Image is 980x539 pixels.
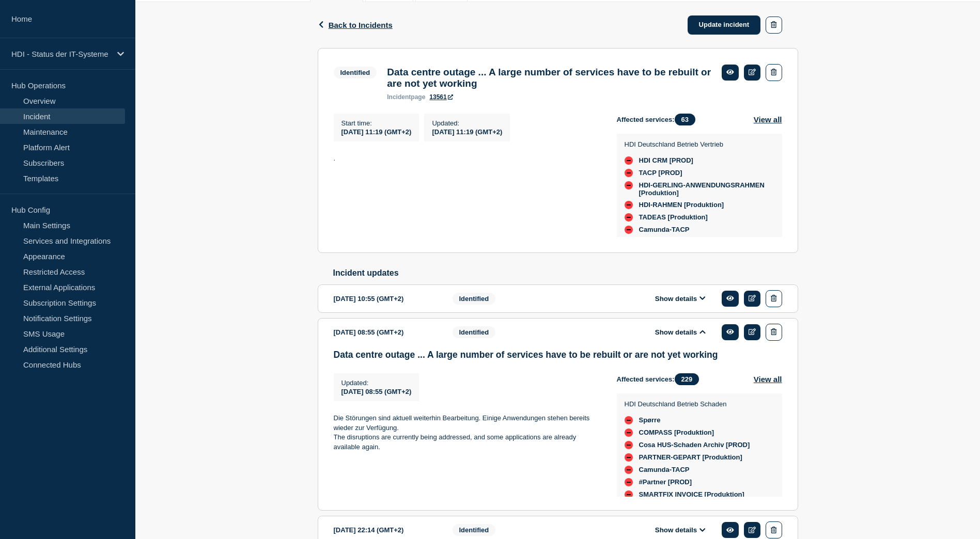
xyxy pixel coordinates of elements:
p: Updated : [432,119,502,127]
span: Camunda-TACP [639,226,690,234]
span: 63 [675,114,695,125]
p: HDI Deutschland Betrieb Vertrieb [625,140,772,148]
span: Back to Incidents [329,21,393,29]
span: Identified [453,293,496,305]
h3: Data centre outage ... A large number of services have to be rebuilt or are not yet working [387,67,711,89]
p: HDI - Status der IT-Systeme [11,50,111,58]
span: SMARTFIX INVOICE [Produktion] [639,490,744,499]
div: down [625,478,633,486]
div: [DATE] 22:14 (GMT+2) [334,521,437,538]
div: [DATE] 08:55 (GMT+2) [334,324,437,341]
p: Updated : [341,379,412,387]
div: down [625,429,633,437]
div: down [625,466,633,474]
button: View all [754,373,782,385]
div: down [625,490,633,499]
h3: Data centre outage ... A large number of services have to be rebuilt or are not yet working [334,350,782,360]
span: incident [387,93,411,101]
button: Back to Incidents [318,21,393,29]
div: down [625,226,633,234]
p: HDI Deutschland Betrieb Schaden [625,400,750,408]
span: Affected services: [617,373,705,385]
h2: Incident updates [333,268,798,278]
a: 13561 [429,93,453,101]
div: down [625,201,633,209]
div: down [625,416,633,424]
span: HDI CRM [PROD] [639,156,693,165]
div: [DATE] 10:55 (GMT+2) [334,290,437,307]
p: Start time : [341,119,412,127]
span: [DATE] 08:55 (GMT+2) [341,388,412,395]
p: The disruptions are currently being addressed, and some applications are already available again. [334,433,600,452]
a: Update incident [688,15,761,35]
span: 229 [675,373,699,385]
div: down [625,181,633,189]
button: View all [754,114,782,125]
span: TADEAS [Produktion] [639,213,708,221]
div: down [625,453,633,462]
span: PARTNER-GEPART [Produktion] [639,453,742,462]
span: Cosa HUS-Schaden Archiv [PROD] [639,441,750,449]
span: HDI-RAHMEN [Produktion] [639,201,724,209]
p: page [387,93,425,101]
span: #Partner [PROD] [639,478,692,486]
span: HDI-GERLING-ANWENDUNGSRAHMEN [Produktion] [639,181,772,197]
span: Affected services: [617,114,701,125]
div: down [625,441,633,449]
div: down [625,156,633,165]
span: Spørre [639,416,661,424]
span: TACP [PROD] [639,169,682,177]
span: Identified [453,326,496,338]
span: Identified [334,67,377,78]
div: down [625,169,633,177]
button: Show details [652,526,709,534]
button: Show details [652,328,709,337]
button: Show details [652,294,709,303]
div: down [625,213,633,221]
span: Camunda-TACP [639,466,690,474]
p: . [334,154,600,163]
span: [DATE] 11:19 (GMT+2) [341,128,412,136]
div: [DATE] 11:19 (GMT+2) [432,127,502,136]
span: COMPASS [Produktion] [639,429,714,437]
p: Die Störungen sind aktuell weiterhin Bearbeitung. Einige Anwendungen stehen bereits wieder zur Ve... [334,414,600,433]
span: Identified [453,524,496,536]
